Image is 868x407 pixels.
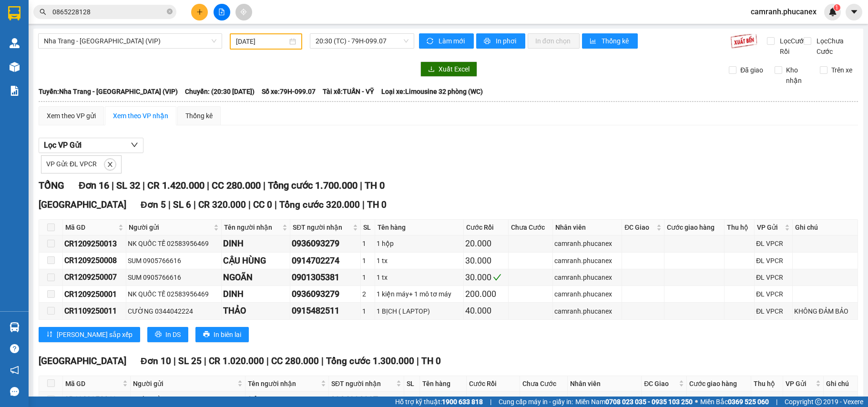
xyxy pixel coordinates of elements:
span: | [143,180,145,191]
button: plus [191,4,208,20]
span: | [194,199,196,210]
td: CẬU HÙNG [222,253,290,269]
span: CR 1.020.000 [209,356,264,366]
span: Đơn 5 [141,199,166,210]
span: | [490,397,491,407]
div: CẬU HÙNG [223,254,288,267]
span: Trên xe [827,65,856,75]
span: Lọc Cước Rồi [776,36,808,57]
div: NK QUỐC TẾ 02583956469 [128,289,220,299]
button: sort-ascending[PERSON_NAME] sắp xếp [39,327,140,342]
div: SUM 0905766616 [128,272,220,283]
button: file-add [214,4,230,20]
button: aim [235,4,252,20]
div: NK QUỐC TẾ 02583956469 [128,238,220,249]
span: | [112,180,114,191]
span: notification [10,366,19,375]
span: Tên người nhận [248,378,319,389]
div: CR1209250008 [64,254,124,266]
div: 1 tx [377,272,462,283]
span: | [417,356,419,366]
div: camranh.phucanex [569,395,640,405]
img: logo-vxr [8,6,20,20]
span: close-circle [167,9,173,14]
span: 20:30 (TC) - 79H-099.07 [316,34,408,48]
th: Chưa Cước [509,220,553,235]
th: Nhân viên [553,220,622,235]
span: question-circle [10,344,19,353]
span: message [10,387,19,396]
td: 0936093279 [290,235,361,252]
span: | [266,356,269,366]
div: 30.000 [465,254,507,267]
span: close [105,161,115,168]
div: 1 kiện máy+ 1 mô tơ máy [377,289,462,299]
th: Cước giao hàng [664,220,725,235]
div: 0936093279 [292,237,359,250]
span: printer [484,38,492,45]
th: Thu hộ [725,220,755,235]
span: | [360,180,362,191]
div: ĐL VPCR [756,238,790,249]
div: camranh.phucanex [554,289,620,299]
div: 1 [362,272,374,283]
span: TỔNG [39,180,64,191]
span: CR 1.420.000 [147,180,204,191]
td: CR1209250001 [63,286,126,303]
img: warehouse-icon [10,322,20,332]
th: Tên hàng [420,376,467,392]
span: SĐT người nhận [293,222,351,233]
div: DINH [223,237,288,250]
div: CR1209250001 [64,288,124,300]
th: Tên hàng [375,220,464,235]
span: | [776,397,777,407]
img: 9k= [730,33,757,49]
span: download [428,66,435,73]
span: ĐC Giao [624,222,654,233]
td: DINH [222,286,290,303]
span: search [40,9,46,15]
span: down [131,141,138,149]
span: printer [203,331,210,338]
div: 20.000 [465,237,507,250]
div: 0915482511 [292,304,359,317]
span: Đã giao [736,65,767,75]
th: Cước giao hàng [687,376,751,392]
div: ĐL VPCR [756,255,790,266]
div: CƯỜNG 0344042224 [128,306,220,316]
span: Tên người nhận [224,222,280,233]
span: Tổng cước 320.000 [279,199,360,210]
span: Nha Trang - Sài Gòn (VIP) [44,34,216,48]
div: 200.000 [465,287,507,301]
input: 12/09/2025 [236,36,287,47]
th: Ghi chú [793,220,858,235]
span: Xuất Excel [439,64,470,74]
span: SL 6 [173,199,191,210]
button: printerIn DS [147,327,188,342]
sup: 1 [834,4,840,11]
span: caret-down [850,8,858,16]
span: Người gửi [133,378,236,389]
span: Số xe: 79H-099.07 [262,86,316,97]
div: 1 [362,238,374,249]
span: | [204,356,206,366]
div: Xem theo VP nhận [113,111,168,121]
button: downloadXuất Excel [420,61,477,77]
span: SĐT người nhận [331,378,394,389]
span: Mã GD [65,222,116,233]
span: In phơi [496,36,518,46]
button: syncLàm mới [419,33,474,49]
span: | [362,199,365,210]
td: CR1209250007 [63,269,126,286]
span: aim [240,9,247,15]
span: TH 0 [367,199,387,210]
span: Người gửi [129,222,212,233]
span: TH 0 [421,356,441,366]
th: Ghi chú [824,376,858,392]
span: | [321,356,324,366]
span: [PERSON_NAME] sắp xếp [57,329,133,340]
span: Tài xế: TUẤN - VỸ [323,86,374,97]
div: 0914702274 [292,254,359,267]
div: QUỐC HẢI 0399520296 [132,395,244,405]
span: Miền Nam [575,397,693,407]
